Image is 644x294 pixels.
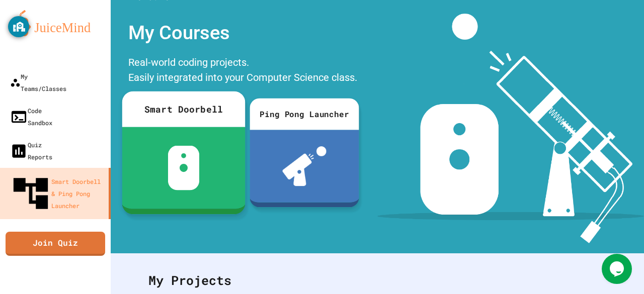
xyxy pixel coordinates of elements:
div: Real-world coding projects. Easily integrated into your Computer Science class. [123,52,365,90]
img: banner-image-my-projects.png [377,14,644,243]
div: My Courses [123,14,365,52]
div: Ping Pong Launcher [250,98,359,130]
img: logo-orange.svg [10,10,101,36]
img: ppl-with-ball.png [282,146,327,186]
iframe: chat widget [602,254,634,284]
a: Join Quiz [6,232,105,256]
button: GoGuardian Privacy Information [8,16,29,37]
div: Code Sandbox [10,105,52,129]
div: My Teams/Classes [10,70,66,94]
div: Smart Doorbell & Ping Pong Launcher [10,173,105,214]
div: Quiz Reports [10,139,52,163]
div: Smart Doorbell [122,91,246,127]
img: sdb-white.svg [168,146,199,190]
